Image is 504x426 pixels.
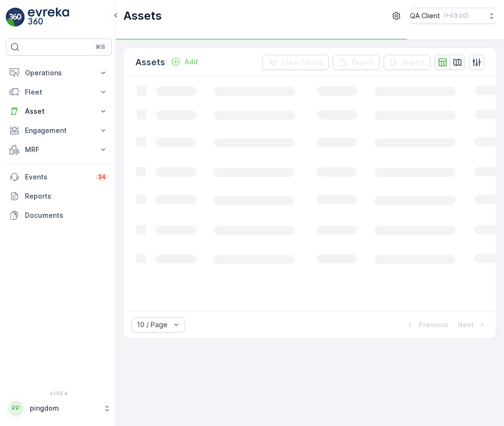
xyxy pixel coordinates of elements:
a: Documents [6,206,112,225]
p: Reports [25,191,108,201]
img: logo_light-DOdMpM7g.png [28,8,69,27]
a: Events34 [6,167,112,187]
button: Operations [6,63,112,83]
button: Export [333,55,380,70]
p: Fleet [25,87,93,97]
button: Fleet [6,83,112,102]
div: PP [8,401,24,416]
p: Add [184,57,198,67]
p: Asset [25,106,93,116]
button: Add [167,56,202,68]
button: MRF [6,140,112,159]
p: pingdom [30,403,98,413]
p: Import [403,58,425,67]
p: Previous [419,320,448,330]
button: QA Client(+03:00) [410,8,496,24]
p: Documents [25,211,108,220]
button: Engagement [6,121,112,140]
p: QA Client [410,11,440,21]
p: ⌘B [96,43,105,51]
p: Assets [123,8,162,24]
button: Previous [404,319,449,331]
button: Clear Filters [262,55,329,70]
p: Events [25,172,90,182]
button: Next [457,319,488,331]
p: MRF [25,145,93,154]
button: Import [384,55,431,70]
p: Clear Filters [281,58,323,67]
p: Assets [135,56,165,69]
p: ( +03:00 ) [444,12,468,20]
p: Export [352,58,374,67]
p: Operations [25,68,93,78]
p: Engagement [25,126,93,135]
a: Reports [6,187,112,206]
p: Next [458,320,474,330]
span: v 1.50.4 [6,390,112,396]
button: PPpingdom [6,398,112,418]
p: 34 [98,173,106,181]
img: logo [6,8,25,27]
button: Asset [6,102,112,121]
